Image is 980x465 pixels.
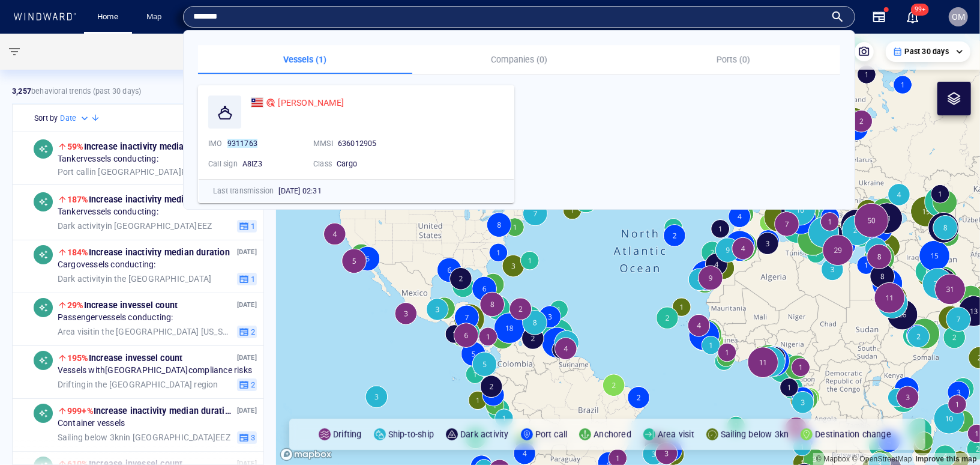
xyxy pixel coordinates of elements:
[237,431,257,444] button: 3
[58,326,93,336] span: Area visit
[535,427,568,442] p: Port call
[852,455,912,463] a: OpenStreetMap
[337,159,409,169] div: Cargo
[67,248,230,257] span: Increase in activity median duration
[208,159,238,169] p: Call sign
[58,379,218,390] span: in the [GEOGRAPHIC_DATA] region
[58,312,173,323] span: Passenger vessels conducting:
[237,299,257,311] p: [DATE]
[893,46,963,57] div: Past 30 days
[906,10,920,24] div: Notification center
[58,260,156,270] span: Cargo vessels conducting:
[594,427,631,442] p: Anchored
[658,427,694,442] p: Area visit
[388,427,434,442] p: Ship-to-ship
[60,112,76,124] h6: Date
[249,273,255,284] span: 1
[60,112,91,124] div: Date
[67,300,84,310] span: 29%
[34,112,58,124] h6: Sort by
[237,219,257,232] button: 1
[333,427,362,442] p: Drifting
[137,7,175,28] button: Map
[249,326,255,337] span: 2
[276,34,980,465] canvas: Map
[58,432,124,442] span: Sailing below 3kn
[58,166,198,177] span: in [GEOGRAPHIC_DATA] Port
[67,353,89,363] span: 195%
[237,272,257,285] button: 1
[905,46,949,57] p: Past 30 days
[278,98,344,108] span: [PERSON_NAME]
[58,220,212,231] span: in [GEOGRAPHIC_DATA] EEZ
[58,166,89,176] span: Port call
[67,142,84,151] span: 59%
[205,52,405,67] p: Vessels (1)
[58,220,106,230] span: Dark activity
[237,352,257,363] p: [DATE]
[58,379,86,389] span: Drifting
[58,154,158,165] span: Tanker vessels conducting:
[242,159,262,168] span: A8IZ3
[67,406,94,416] span: 999+%
[12,86,141,97] p: behavioral trends (Past 30 days)
[58,273,211,284] span: in the [GEOGRAPHIC_DATA]
[67,142,225,151] span: Increase in activity median duration
[58,432,230,443] span: in [GEOGRAPHIC_DATA] EEZ
[58,326,232,337] span: in the [GEOGRAPHIC_DATA] [US_STATE]
[67,406,235,416] span: Increase in activity median duration
[227,139,257,148] mark: 9311763
[815,427,891,442] p: Destination change
[313,138,333,149] p: MMSI
[67,195,89,204] span: 187%
[208,138,223,149] p: IMO
[280,448,332,461] a: Mapbox logo
[721,427,789,442] p: Sailing below 3kn
[89,7,127,28] button: Home
[237,378,257,391] button: 2
[419,52,619,67] p: Companies (0)
[911,4,929,16] span: 99+
[898,2,927,31] button: 99+
[952,12,965,22] span: OM
[460,427,509,442] p: Dark activity
[249,432,255,443] span: 3
[266,98,275,108] div: Dev Compliance defined risk: high risk
[313,159,332,169] p: Class
[67,353,182,363] span: Increase in vessel count
[237,405,257,416] p: [DATE]
[67,300,178,310] span: Increase in vessel count
[142,7,170,28] a: Map
[58,273,106,283] span: Dark activity
[67,195,230,204] span: Increase in activity median duration
[278,186,321,195] span: [DATE] 02:31
[946,5,970,29] button: OM
[338,139,377,148] span: 636012905
[237,325,257,338] button: 2
[929,411,971,456] iframe: Chat
[249,220,255,231] span: 1
[12,87,31,96] strong: 3,257
[58,418,125,429] span: Container vessels
[251,96,344,110] a: [PERSON_NAME]
[816,455,850,463] a: Mapbox
[213,186,274,196] p: Last transmission
[67,248,89,257] span: 184%
[915,455,977,463] a: Map feedback
[58,365,252,376] span: Vessels with [GEOGRAPHIC_DATA] compliance risks
[249,379,255,390] span: 2
[58,207,158,217] span: Tanker vessels conducting:
[633,52,833,67] p: Ports (0)
[237,246,257,258] p: [DATE]
[93,7,124,28] a: Home
[278,96,344,110] span: LORRAINE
